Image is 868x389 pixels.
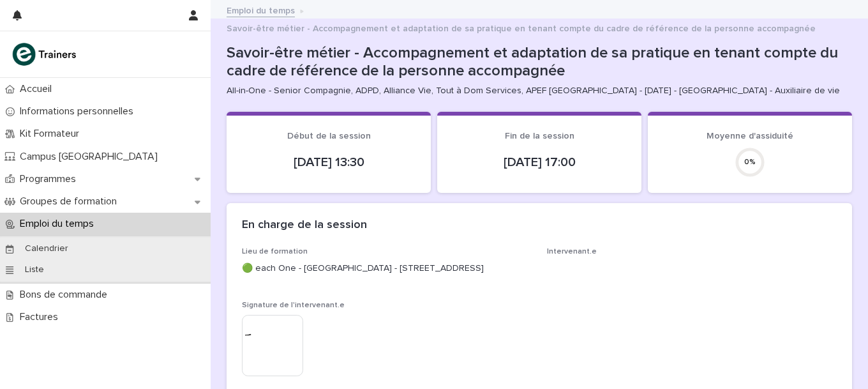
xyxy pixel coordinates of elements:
[242,262,532,275] p: 🟢 each One - [GEOGRAPHIC_DATA] - [STREET_ADDRESS]
[547,248,597,256] span: Intervenant.e
[15,128,89,140] p: Kit Formateur
[735,158,765,167] div: 0 %
[15,151,168,163] p: Campus [GEOGRAPHIC_DATA]
[242,248,308,256] span: Lieu de formation
[15,218,104,230] p: Emploi du temps
[15,311,68,323] p: Factures
[505,132,574,141] span: Fin de la session
[287,132,371,141] span: Début de la session
[242,155,415,170] p: [DATE] 13:30
[15,173,86,185] p: Programmes
[707,132,793,141] span: Moyenne d'assiduité
[15,83,62,95] p: Accueil
[227,44,847,81] p: Savoir-être métier - Accompagnement et adaptation de sa pratique en tenant compte du cadre de réf...
[242,218,367,233] h2: En charge de la session
[15,195,127,208] p: Groupes de formation
[453,155,626,170] p: [DATE] 17:00
[227,3,295,17] a: Emploi du temps
[242,301,345,309] span: Signature de l'intervenant.e
[15,243,79,254] p: Calendrier
[227,20,816,34] p: Savoir-être métier - Accompagnement et adaptation de sa pratique en tenant compte du cadre de réf...
[15,289,117,301] p: Bons de commande
[15,264,54,275] p: Liste
[227,86,842,96] p: All-in-One - Senior Compagnie, ADPD, Alliance Vie, Tout à Dom Services, APEF [GEOGRAPHIC_DATA] - ...
[15,105,144,118] p: Informations personnelles
[10,42,80,67] img: K0CqGN7SDeD6s4JG8KQk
